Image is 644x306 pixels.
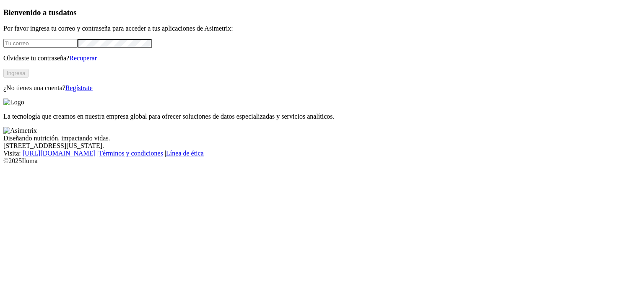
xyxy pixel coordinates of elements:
a: Recuperar [69,54,97,62]
a: Línea de ética [166,150,204,157]
h3: Bienvenido a tus [3,8,641,17]
input: Tu correo [3,39,78,48]
p: La tecnología que creamos en nuestra empresa global para ofrecer soluciones de datos especializad... [3,113,641,120]
button: Ingresa [3,69,29,78]
a: Términos y condiciones [99,150,163,157]
p: ¿No tienes una cuenta? [3,84,641,92]
div: Diseñando nutrición, impactando vidas. [3,135,641,142]
a: Regístrate [65,84,93,91]
span: datos [59,8,77,17]
p: Olvidaste tu contraseña? [3,54,641,62]
img: Asimetrix [3,127,37,135]
div: [STREET_ADDRESS][US_STATE]. [3,142,641,150]
a: [URL][DOMAIN_NAME] [23,150,96,157]
div: © 2025 Iluma [3,157,641,165]
p: Por favor ingresa tu correo y contraseña para acceder a tus aplicaciones de Asimetrix: [3,25,641,32]
div: Visita : | | [3,150,641,157]
img: Logo [3,99,24,106]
